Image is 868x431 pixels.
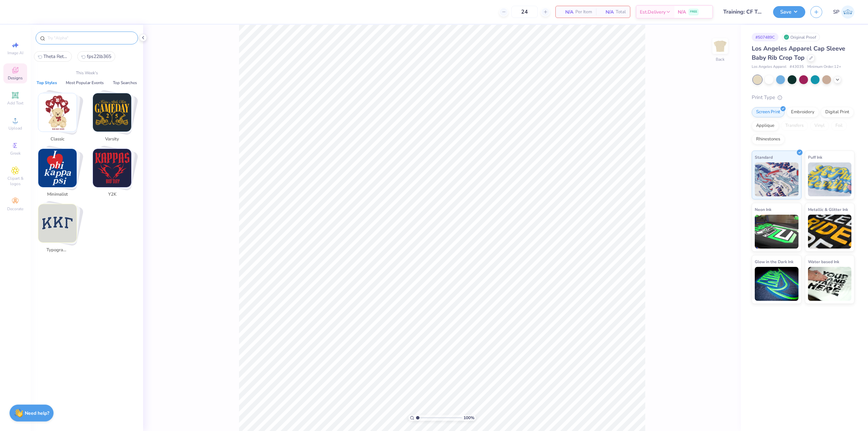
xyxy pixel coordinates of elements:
span: N/A [600,8,614,16]
span: Neon Ink [755,206,771,213]
img: Sean Pondales [841,5,854,19]
img: Back [713,39,727,53]
span: Water based Ink [808,258,839,265]
button: Top Styles [35,79,59,86]
img: Classic [38,93,77,132]
input: Try "Alpha" [47,35,134,41]
span: 100 % [463,415,474,421]
div: Foil [831,121,847,131]
input: Untitled Design [718,5,768,19]
p: This Week's [76,70,98,76]
div: Screen Print [752,107,785,117]
span: N/A [560,8,573,16]
span: Y2K [101,191,123,198]
span: SP [833,8,840,16]
div: Vinyl [810,121,829,131]
img: Water based Ink [808,267,852,301]
span: Clipart & logos [3,176,27,187]
button: Most Popular Events [64,79,106,86]
input: – – [511,6,538,18]
span: Metallic & Glitter Ink [808,206,848,213]
span: Typography [46,247,68,254]
span: Varsity [101,136,123,143]
div: Digital Print [821,107,854,117]
span: Los Angeles Apparel [752,64,786,70]
div: Applique [752,121,779,131]
div: Back [716,56,725,62]
button: Stack Card Button Typography [34,204,85,256]
span: Total [616,8,626,16]
button: Stack Card Button Y2K [88,149,140,201]
span: Greek [10,151,21,156]
span: Designs [8,75,23,81]
img: Standard [755,162,798,196]
button: Theta Retro or Groovy Text in Blue PR Shorts0 [34,51,72,62]
span: Standard [755,154,773,161]
div: Print Type [752,94,854,101]
span: Upload [8,125,22,131]
span: Per Item [575,8,592,16]
span: Puff Ink [808,154,822,161]
img: Y2K [93,149,131,187]
span: N/A [678,8,686,16]
span: fps22lb365 [87,53,111,60]
button: Stack Card Button Minimalist [34,149,85,201]
span: Glow in the Dark Ink [755,258,793,265]
div: Original Proof [782,33,820,41]
img: Minimalist [38,149,77,187]
img: Varsity [93,93,131,132]
button: fps22lb3651 [77,51,115,62]
span: Add Text [7,100,23,106]
span: FREE [690,9,697,14]
div: # 507489C [752,33,778,41]
span: Minimum Order: 12 + [807,64,841,70]
span: Decorate [7,206,23,212]
span: Minimalist [46,191,68,198]
img: Glow in the Dark Ink [755,267,798,301]
img: Neon Ink [755,215,798,249]
img: Metallic & Glitter Ink [808,215,852,249]
button: Stack Card Button Classic [34,93,85,145]
div: Transfers [781,121,808,131]
span: Los Angeles Apparel Cap Sleeve Baby Rib Crop Top [752,44,845,62]
button: Stack Card Button Varsity [88,93,140,145]
span: # 43035 [790,64,804,70]
span: Classic [46,136,68,143]
div: Embroidery [787,107,819,117]
div: Rhinestones [752,134,785,144]
button: Save [773,6,805,18]
span: Image AI [7,50,23,56]
strong: Need help? [25,410,49,416]
button: Top Searches [111,79,139,86]
span: Theta Retro or Groovy Text in Blue PR Shorts [43,53,68,60]
img: Puff Ink [808,162,852,196]
a: SP [833,5,854,19]
img: Typography [38,204,77,242]
span: Est. Delivery [640,8,666,16]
